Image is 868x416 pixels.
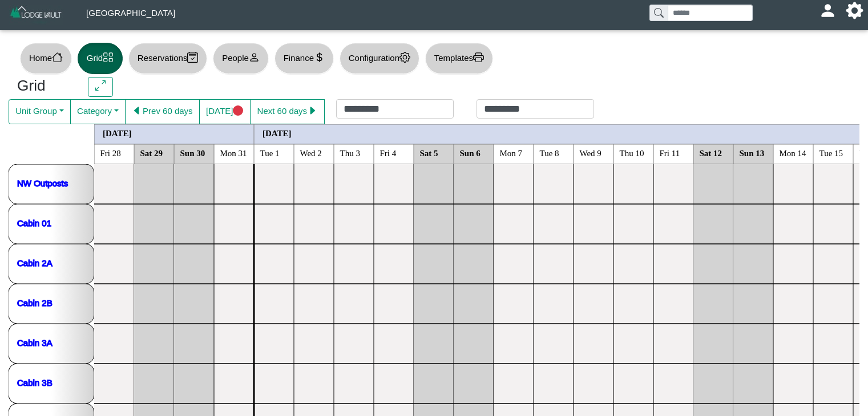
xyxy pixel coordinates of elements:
text: Sat 29 [140,148,163,157]
text: Sun 6 [460,148,481,157]
input: Check out [477,99,594,119]
svg: caret left fill [132,105,143,116]
text: [DATE] [103,128,132,137]
text: Wed 9 [580,148,601,157]
text: Sat 12 [700,148,722,157]
button: Reservationscalendar2 check [128,43,207,74]
button: Financecurrency dollar [274,43,334,74]
text: Mon 14 [780,148,807,157]
text: Tue 8 [540,148,559,157]
button: caret left fillPrev 60 days [125,99,200,124]
text: Tue 1 [260,148,280,157]
text: Fri 28 [100,148,121,157]
a: Cabin 2B [17,297,53,307]
button: Peopleperson [213,43,268,74]
svg: person [249,52,260,63]
a: NW Outposts [17,178,68,187]
a: Cabin 3A [17,337,53,347]
text: Fri 11 [660,148,680,157]
button: Homehouse [20,43,72,74]
text: Sun 13 [740,148,765,157]
a: Cabin 01 [17,218,51,227]
button: Gridgrid [78,43,123,74]
h3: Grid [17,77,71,95]
svg: person fill [823,6,832,15]
svg: gear [399,52,410,63]
button: arrows angle expand [88,77,112,97]
input: Check in [336,99,454,119]
svg: gear fill [850,6,859,15]
text: Wed 2 [300,148,322,157]
svg: caret right fill [307,105,318,116]
button: Configurationgear [340,43,419,74]
svg: grid [103,52,114,63]
svg: calendar2 check [187,52,198,63]
button: [DATE]circle fill [199,99,251,124]
text: Thu 3 [340,148,360,157]
text: Fri 4 [380,148,397,157]
button: Next 60 dayscaret right fill [250,99,325,124]
button: Category [70,99,126,124]
text: Mon 7 [500,148,523,157]
img: Z [9,5,63,25]
text: Sun 30 [180,148,205,157]
text: Sat 5 [420,148,438,157]
svg: arrows angle expand [95,80,106,91]
svg: printer [473,52,484,63]
svg: currency dollar [314,52,325,63]
text: Mon 31 [220,148,247,157]
button: Templatesprinter [425,43,493,74]
text: [DATE] [263,128,292,137]
button: Unit Group [9,99,71,124]
svg: house [52,52,63,63]
svg: circle fill [233,105,244,116]
a: Cabin 2A [17,258,53,267]
text: Tue 15 [819,148,843,157]
a: Cabin 3B [17,377,53,387]
svg: search [654,8,663,17]
text: Thu 10 [620,148,644,157]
